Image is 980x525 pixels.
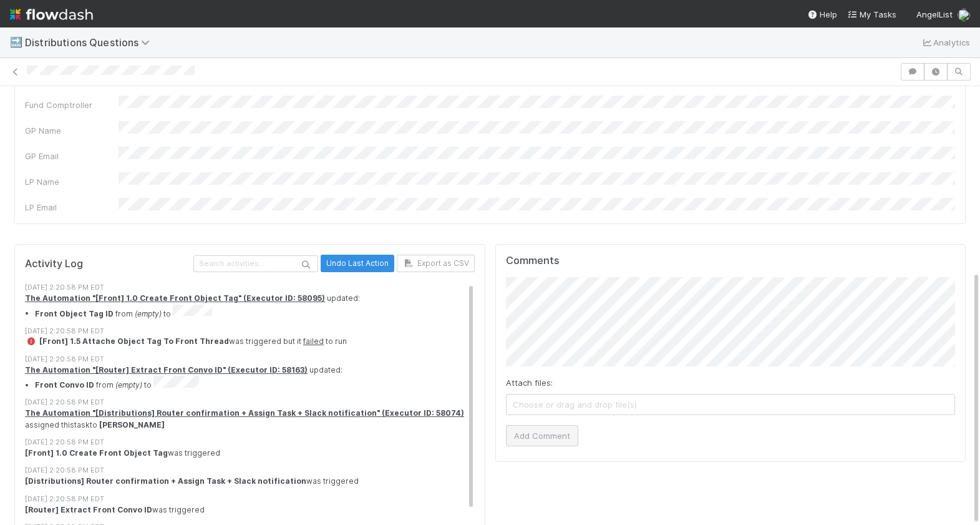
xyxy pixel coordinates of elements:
[25,293,325,303] a: The Automation "[Front] 1.0 Create Front Object Tag" (Executor ID: 58095)
[847,8,896,21] a: My Tasks
[25,437,475,448] div: [DATE] 2:20:58 PM EDT
[10,4,93,25] img: logo-inverted-e16ddd16eac7371096b0.svg
[25,448,168,458] strong: [Front] 1.0 Create Front Object Tag
[25,476,306,486] strong: [Distributions] Router confirmation + Assign Task + Slack notification
[25,175,119,188] div: LP Name
[25,465,475,476] div: [DATE] 2:20:58 PM EDT
[25,408,464,418] a: The Automation "[Distributions] Router confirmation + Assign Task + Slack notification" (Executor...
[25,494,475,504] div: [DATE] 2:20:58 PM EDT
[25,258,191,270] h5: Activity Log
[25,336,347,346] span: was triggered but it to run
[35,305,475,320] li: from to
[25,476,475,487] div: was triggered
[25,99,119,111] div: Fund Comptroller
[25,36,156,49] span: Distributions Questions
[35,376,475,391] li: from to
[25,505,152,514] strong: [Router] Extract Front Convo ID
[25,397,475,408] div: [DATE] 2:20:58 PM EDT
[25,365,308,375] a: The Automation "[Router] Extract Front Convo ID" (Executor ID: 58163)
[807,8,837,21] div: Help
[135,308,162,318] em: (empty)
[10,37,22,47] span: 🔜
[25,448,475,459] div: was triggered
[916,9,953,19] span: AngelList
[25,326,475,336] div: [DATE] 2:20:58 PM EDT
[25,150,119,162] div: GP Email
[99,420,165,429] strong: [PERSON_NAME]
[303,336,324,346] a: failed
[25,504,475,516] div: was triggered
[847,9,896,19] span: My Tasks
[921,35,970,50] a: Analytics
[321,255,394,272] button: Undo Last Action
[506,425,578,446] button: Add Comment
[397,255,475,272] button: Export as CSV
[506,255,956,267] h5: Comments
[25,124,119,137] div: GP Name
[25,293,475,319] div: updated:
[25,201,119,213] div: LP Email
[25,354,475,365] div: [DATE] 2:20:58 PM EDT
[35,380,94,390] strong: Front Convo ID
[35,308,114,318] strong: Front Object Tag ID
[507,395,955,415] span: Choose or drag and drop file(s)
[39,336,229,346] strong: [Front] 1.5 Attache Object Tag To Front Thread
[958,9,970,21] img: avatar_87e1a465-5456-4979-8ac4-f0cdb5bbfe2d.png
[25,365,475,391] div: updated:
[115,380,142,390] em: (empty)
[193,255,318,272] input: Search activities...
[25,408,475,431] div: assigned this task to
[25,282,475,293] div: [DATE] 2:20:58 PM EDT
[506,376,553,389] label: Attach files:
